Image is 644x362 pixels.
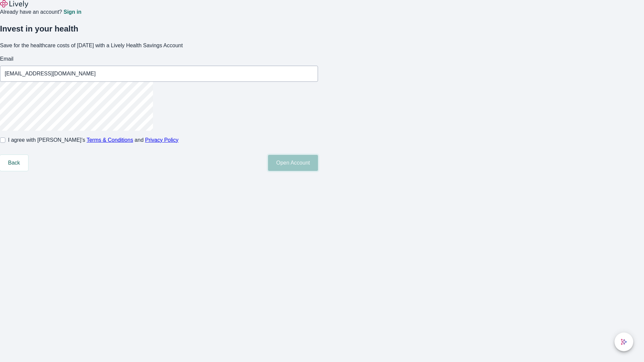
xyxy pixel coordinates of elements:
[621,339,627,345] svg: Lively AI Assistant
[8,136,178,144] span: I agree with [PERSON_NAME]’s and
[614,333,633,351] button: chat
[87,137,133,143] a: Terms & Conditions
[145,137,179,143] a: Privacy Policy
[63,9,81,15] a: Sign in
